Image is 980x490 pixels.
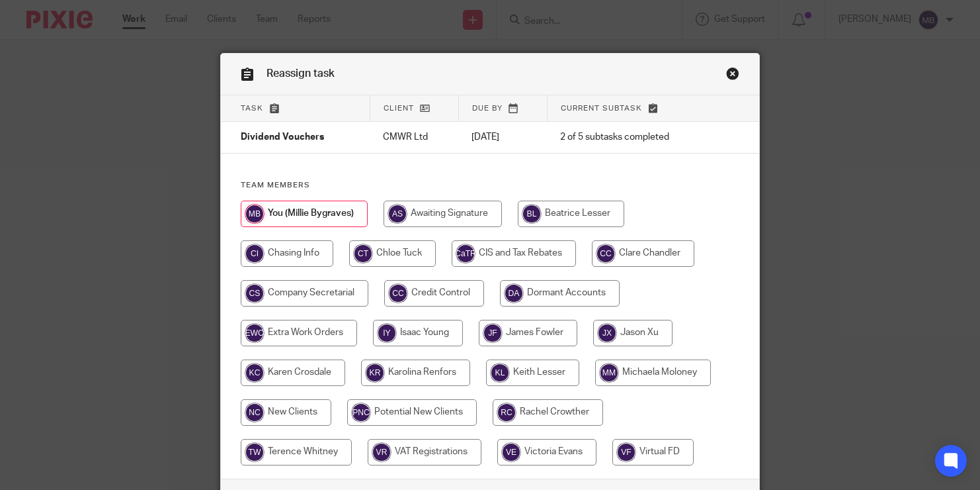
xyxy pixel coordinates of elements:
[241,133,324,142] span: Dividend Vouchers
[266,68,335,79] span: Reassign task
[241,180,739,191] h4: Team members
[561,105,642,112] span: Current subtask
[384,105,414,112] span: Client
[471,130,534,144] p: [DATE]
[383,130,445,144] p: CMWR Ltd
[472,105,503,112] span: Due by
[241,105,263,112] span: Task
[547,122,711,154] td: 2 of 5 subtasks completed
[726,67,739,85] a: Close this dialog window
